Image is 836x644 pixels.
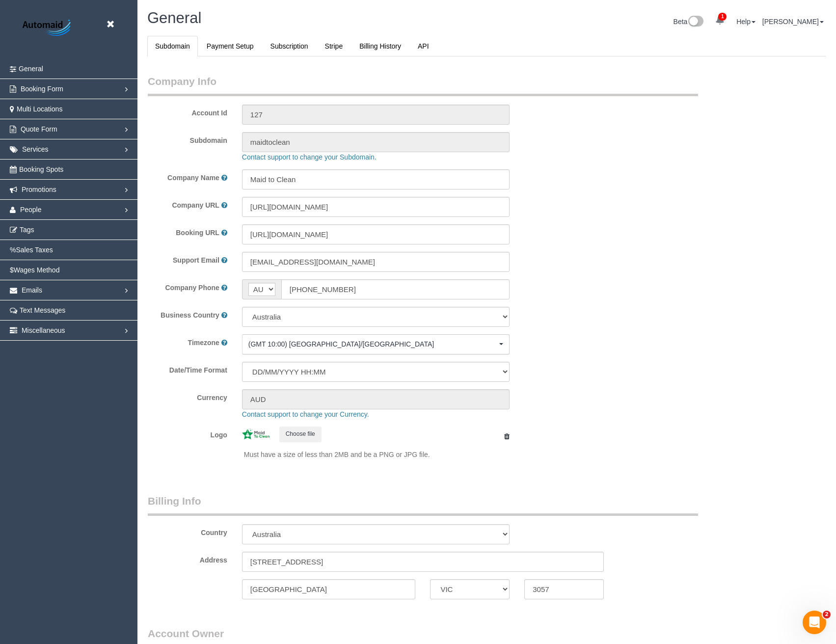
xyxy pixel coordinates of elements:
label: Country [201,528,227,537]
span: Text Messages [20,306,65,314]
label: Company Name [167,173,219,183]
iframe: Intercom live chat [803,611,826,634]
span: Booking Spots [19,165,63,173]
input: Phone [281,279,510,299]
span: 1 [718,13,727,21]
label: Account Id [140,105,235,118]
label: Subdomain [140,132,235,145]
span: Emails [22,286,42,294]
p: Must have a size of less than 2MB and be a PNG or JPG file. [244,450,510,459]
span: General [147,9,201,27]
span: Booking Form [21,85,63,93]
a: 1 [710,10,729,31]
legend: Billing Info [148,494,698,516]
a: Subdomain [147,36,198,56]
a: API [410,36,437,56]
span: Tags [20,226,34,234]
a: Beta [674,18,704,26]
label: Date/Time Format [140,362,235,375]
span: 2 [823,611,831,618]
span: Wages Method [14,266,60,274]
label: Support Email [173,255,219,265]
label: Currency [140,389,235,402]
span: People [20,206,42,214]
a: Payment Setup [199,36,262,56]
button: (GMT 10:00) [GEOGRAPHIC_DATA]/[GEOGRAPHIC_DATA] [242,334,510,354]
span: General [19,65,43,73]
a: [PERSON_NAME] [762,18,824,26]
span: Quote Form [21,125,57,133]
ol: Choose Timezone [242,334,510,354]
img: New interface [687,16,703,28]
label: Address [200,555,227,565]
div: Contact support to change your Currency. [235,409,800,419]
label: Booking URL [176,228,219,238]
a: Subscription [263,36,316,56]
label: Timezone [188,338,219,348]
button: Choose file [279,427,322,442]
a: Billing History [351,36,409,56]
span: Miscellaneous [22,326,65,334]
span: (GMT 10:00) [GEOGRAPHIC_DATA]/[GEOGRAPHIC_DATA] [248,339,497,349]
label: Company Phone [165,283,219,293]
img: 367b4035868b057e955216826a9f17c862141b21.jpeg [242,429,270,439]
div: Contact support to change your Subdomain. [235,152,800,162]
span: Promotions [22,186,56,193]
span: Multi Locations [17,105,62,113]
label: Company URL [172,200,219,210]
legend: Company Info [148,74,698,96]
a: Help [736,18,755,26]
label: Business Country [161,310,219,320]
input: Zip [524,579,604,599]
label: Logo [140,427,235,440]
input: City [242,579,416,599]
span: Sales Taxes [16,246,53,254]
img: Automaid Logo [17,17,79,39]
span: Services [22,145,49,153]
a: Stripe [317,36,351,56]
